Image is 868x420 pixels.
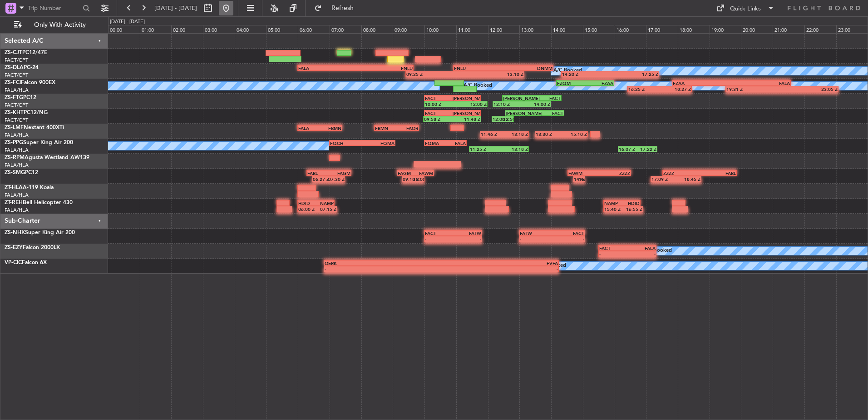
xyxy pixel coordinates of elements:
span: ZS-CJT [5,50,22,55]
div: 18:00 [678,25,710,33]
div: FACT [425,230,453,236]
a: FACT/CPT [5,72,28,79]
div: 11:00 [456,25,488,33]
div: 12:10 Z [493,101,522,107]
div: [PERSON_NAME] [453,95,480,101]
span: ZS-RPM [5,155,25,160]
div: 13:00 [519,25,551,33]
div: 04:00 [235,25,266,33]
div: 11:46 Z [481,131,504,137]
div: 19:31 Z [726,86,782,92]
div: FALA [298,125,320,131]
div: 13:10 Z [465,71,523,77]
span: Refresh [324,5,362,11]
div: 10:00 Z [413,176,424,182]
div: FQMA [362,140,395,146]
a: ZS-DLAPC-24 [5,65,39,70]
a: ZT-REHBell Helicopter 430 [5,200,73,205]
div: [DATE] - [DATE] [110,18,145,26]
a: ZS-EZYFalcon 2000LX [5,245,60,250]
div: FACT [532,95,560,101]
div: 17:00 [646,25,678,33]
div: 22:00 [804,25,836,33]
div: FZAA [585,80,613,86]
div: 13:18 Z [504,131,528,137]
div: 11:48 Z [452,116,480,122]
div: 15:40 Z [604,206,623,212]
span: ZT-HLA [5,185,23,190]
div: FQMA [425,140,445,146]
div: 14:00 Z [522,101,550,107]
div: FACT [599,245,627,251]
a: ZS-FTGPC12 [5,95,36,100]
div: 17:09 Z [651,176,676,182]
a: FACT/CPT [5,117,28,124]
a: ZS-PPGSuper King Air 200 [5,140,73,145]
a: VP-CICFalcon 6X [5,260,47,265]
div: 02:00 [171,25,203,33]
div: - [520,236,552,242]
div: [PERSON_NAME] [453,110,480,116]
span: ZS-PPG [5,140,23,145]
div: 09:25 Z [406,71,465,77]
div: 07:30 Z [328,176,344,182]
div: A/C Booked [553,64,582,78]
div: - [627,251,656,257]
a: FALA/HLA [5,132,29,139]
span: ZS-SMG [5,170,25,175]
div: NAMP [604,200,622,206]
div: FNLU [454,65,503,71]
div: DNMM [503,65,553,71]
div: FZAA [673,80,731,86]
div: FALA [731,80,790,86]
div: FAWM [568,170,599,176]
div: FBMN [320,125,342,131]
div: 01:00 [140,25,172,33]
div: FNLU [355,65,413,71]
div: NAMP [316,200,334,206]
span: ZS-NHX [5,230,25,235]
div: 17:25 Z [610,71,658,77]
span: VP-CIC [5,260,22,265]
div: 13:18 Z [499,146,528,152]
div: 11:25 Z [470,146,499,152]
div: 17:22 Z [637,146,656,152]
div: - [552,236,584,242]
div: FACT [534,110,563,116]
div: FVFA [441,260,558,266]
a: ZS-LMFNextant 400XTi [5,125,64,130]
div: 23:00 [836,25,868,33]
span: ZS-EZY [5,245,23,250]
div: HDID [298,200,316,206]
div: [PERSON_NAME] [506,110,534,116]
div: - [441,266,558,272]
div: 09:00 [393,25,424,33]
span: ZS-LMF [5,125,24,130]
div: 07:15 Z [317,206,336,212]
div: 03:00 [203,25,235,33]
div: ZZZZ [663,170,700,176]
div: - [325,266,441,272]
div: Quick Links [730,5,761,14]
div: FATW [453,230,481,236]
div: 14:00 [551,25,583,33]
div: 09:18 Z [403,176,413,182]
div: [PERSON_NAME] [503,95,532,101]
div: 16:55 Z [623,206,642,212]
div: 21:00 [773,25,804,33]
a: ZS-SMGPC12 [5,170,38,175]
div: 09:58 Z [424,116,452,122]
div: 12:00 [488,25,520,33]
div: FACT [425,95,452,101]
div: 15:05 Z [579,176,584,182]
span: ZS-FCI [5,80,21,85]
div: FAWM [415,170,433,176]
div: 05:00 [266,25,298,33]
a: FALA/HLA [5,87,29,94]
div: 16:00 [615,25,646,33]
div: FAOR [396,125,418,131]
button: Refresh [310,1,365,15]
div: HDID [622,200,640,206]
a: FALA/HLA [5,147,29,154]
div: 18:27 Z [660,86,691,92]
